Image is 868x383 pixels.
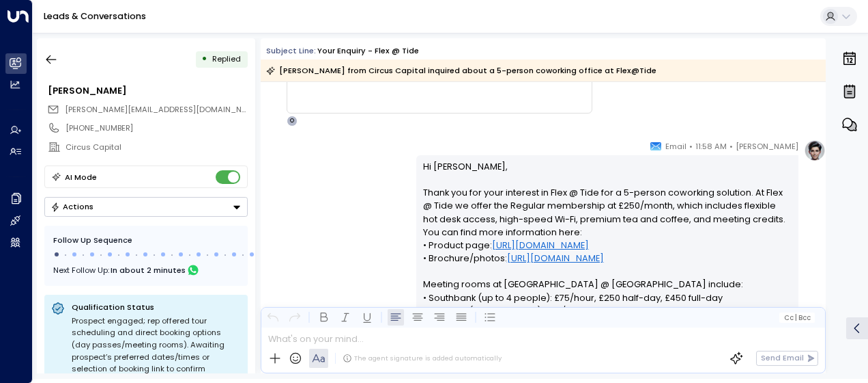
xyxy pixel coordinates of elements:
[729,140,733,153] span: •
[66,142,247,153] div: Circus Capital
[784,314,811,321] span: Cc Bcc
[72,302,241,313] p: Qualification Status
[65,170,97,184] div: AI Mode
[317,45,419,57] div: Your enquiry - Flex @ Tide
[265,309,281,326] button: Undo
[201,49,207,69] div: •
[212,53,241,64] span: Replied
[695,140,727,153] span: 11:58 AM
[266,45,316,56] span: Subject Line:
[44,197,248,217] div: Button group with a nested menu
[507,252,604,265] a: [URL][DOMAIN_NAME]
[111,263,186,278] span: In about 2 minutes
[65,104,261,115] span: [PERSON_NAME][EMAIL_ADDRESS][DOMAIN_NAME]
[50,202,93,211] div: Actions
[804,140,826,161] img: profile-logo.png
[779,313,815,323] button: Cc|Bcc
[665,140,686,153] span: Email
[795,314,797,321] span: |
[66,122,247,134] div: [PHONE_NUMBER]
[53,235,239,246] div: Follow Up Sequence
[492,239,589,252] a: [URL][DOMAIN_NAME]
[44,197,248,217] button: Actions
[266,64,656,77] div: [PERSON_NAME] from Circus Capital inquired about a 5-person coworking office at Flex@Tide
[689,140,693,153] span: •
[44,10,146,22] a: Leads & Conversations
[65,104,248,116] span: rory@circus-capital.com
[736,140,798,153] span: [PERSON_NAME]
[287,309,303,326] button: Redo
[343,354,502,363] div: The agent signature is added automatically
[287,116,298,127] div: O
[53,263,239,278] div: Next Follow Up:
[48,84,247,97] div: [PERSON_NAME]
